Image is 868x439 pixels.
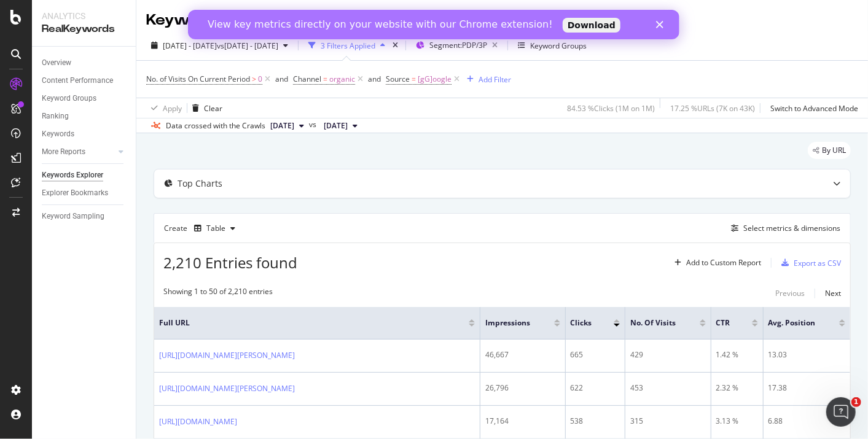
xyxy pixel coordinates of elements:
div: Fermer [468,11,480,18]
div: 429 [630,349,705,360]
button: Select metrics & dimensions [726,221,840,236]
button: [DATE] [319,118,362,133]
div: and [275,74,288,84]
div: 2.32 % [716,383,758,394]
span: Segment: PDP/3P [429,40,487,50]
button: Clear [187,98,222,118]
span: [gG]oogle [418,71,452,88]
div: Top Charts [178,177,222,190]
div: Add Filter [479,74,511,85]
div: Apply [163,103,182,114]
button: Previous [775,286,805,301]
span: Avg. Position [768,317,821,328]
div: Create [164,219,240,238]
a: [URL][DOMAIN_NAME][PERSON_NAME] [159,349,295,362]
div: Analytics [42,10,126,22]
div: More Reports [42,146,85,158]
button: Export as CSV [776,253,841,273]
div: Content Performance [42,74,113,87]
a: Explorer Bookmarks [42,187,127,200]
div: RealKeywords [42,22,126,36]
button: and [368,73,381,85]
div: Table [206,225,225,232]
div: Ranking [42,110,69,123]
a: Keywords [42,128,127,141]
div: Add to Custom Report [686,259,761,266]
div: 17,164 [485,416,560,427]
div: 665 [571,349,620,360]
div: Next [825,288,841,298]
button: Table [189,219,240,238]
button: 3 Filters Applied [303,36,390,55]
div: 622 [571,383,620,394]
iframe: Intercom live chat bannière [188,10,679,39]
a: Content Performance [42,74,127,87]
div: times [390,39,401,52]
a: [URL][DOMAIN_NAME] [159,416,237,428]
div: 46,667 [485,349,560,360]
span: By URL [822,147,846,154]
button: Add Filter [462,72,511,87]
div: Keywords [42,128,74,141]
div: 17.38 [768,383,845,394]
span: 1 [851,397,861,407]
span: organic [329,71,355,88]
button: Next [825,286,841,301]
span: No. of Visits [630,317,681,328]
span: CTR [716,317,733,328]
div: Overview [42,56,71,69]
a: [URL][DOMAIN_NAME][PERSON_NAME] [159,383,295,395]
span: 0 [258,71,262,88]
button: [DATE] - [DATE]vs[DATE] - [DATE] [146,36,293,55]
button: [DATE] [265,118,309,133]
button: and [275,73,288,85]
div: 538 [571,416,620,427]
span: 2025 Jul. 20th [270,120,294,131]
button: Apply [146,98,182,118]
a: Ranking [42,110,127,123]
a: Keyword Groups [42,92,127,105]
div: 3 Filters Applied [321,41,375,51]
div: 315 [630,416,705,427]
div: Keyword Groups [42,92,96,105]
div: Previous [775,288,805,298]
span: vs [DATE] - [DATE] [217,41,278,51]
span: 2025 Apr. 13th [324,120,348,131]
a: Keyword Sampling [42,210,127,223]
div: Showing 1 to 50 of 2,210 entries [163,286,273,301]
div: Switch to Advanced Mode [770,103,858,114]
span: = [323,74,327,84]
button: Switch to Advanced Mode [765,98,858,118]
span: Channel [293,74,321,84]
div: Data crossed with the Crawls [166,120,265,131]
div: legacy label [808,142,851,159]
div: 84.53 % Clicks ( 1M on 1M ) [567,103,655,114]
button: Add to Custom Report [670,253,761,273]
button: Segment:PDP/3P [411,36,502,55]
span: Source [386,74,410,84]
span: > [252,74,256,84]
div: Keywords Explorer [146,10,292,31]
span: No. of Visits On Current Period [146,74,250,84]
iframe: Intercom live chat [826,397,856,427]
span: Clicks [571,317,596,328]
div: 1.42 % [716,349,758,360]
a: Overview [42,56,127,69]
button: Keyword Groups [513,36,592,55]
div: Clear [204,103,222,114]
span: Impressions [485,317,535,328]
div: Select metrics & dimensions [743,223,840,233]
div: 453 [630,383,705,394]
div: Keywords Explorer [42,169,103,182]
span: [DATE] - [DATE] [163,41,217,51]
a: More Reports [42,146,115,158]
span: vs [309,119,319,130]
div: 26,796 [485,383,560,394]
span: Full URL [159,317,450,328]
div: 6.88 [768,416,845,427]
a: Keywords Explorer [42,169,127,182]
span: 2,210 Entries found [163,252,297,273]
div: Keyword Sampling [42,210,104,223]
